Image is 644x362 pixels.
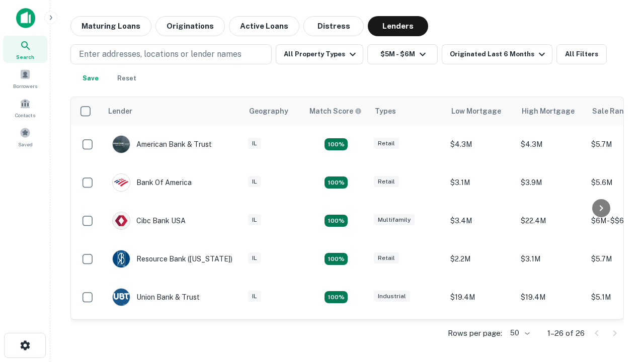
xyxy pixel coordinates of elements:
[325,138,348,150] div: Matching Properties: 7, hasApolloMatch: undefined
[594,249,644,298] iframe: Chat Widget
[79,48,242,60] p: Enter addresses, locations or lender names
[3,123,47,150] a: Saved
[448,327,502,339] p: Rows per page:
[309,106,360,117] h6: Match Score
[3,65,47,92] a: Borrowers
[516,240,586,278] td: $3.1M
[248,291,261,302] div: IL
[367,44,438,64] button: $5M - $6M
[374,138,399,149] div: Retail
[516,202,586,240] td: $22.4M
[547,327,585,339] p: 1–26 of 26
[111,68,143,88] button: Reset
[16,53,34,61] span: Search
[243,97,303,125] th: Geography
[374,291,410,302] div: Industrial
[155,16,225,36] button: Originations
[112,250,232,268] div: Resource Bank ([US_STATE])
[13,82,37,90] span: Borrowers
[374,214,415,226] div: Multifamily
[556,44,607,64] button: All Filters
[445,316,516,354] td: $4M
[445,97,516,125] th: Low Mortgage
[112,288,200,306] div: Union Bank & Trust
[445,163,516,202] td: $3.1M
[325,291,348,303] div: Matching Properties: 4, hasApolloMatch: undefined
[108,105,132,117] div: Lender
[445,202,516,240] td: $3.4M
[112,173,192,192] div: Bank Of America
[276,44,363,64] button: All Property Types
[516,97,586,125] th: High Mortgage
[325,253,348,265] div: Matching Properties: 4, hasApolloMatch: undefined
[102,97,243,125] th: Lender
[309,106,362,117] div: Capitalize uses an advanced AI algorithm to match your search with the best lender. The match sco...
[303,97,369,125] th: Capitalize uses an advanced AI algorithm to match your search with the best lender. The match sco...
[445,240,516,278] td: $2.2M
[3,36,47,63] a: Search
[506,326,531,340] div: 50
[3,94,47,121] a: Contacts
[112,135,212,153] div: American Bank & Trust
[113,212,130,229] img: picture
[15,111,35,119] span: Contacts
[451,105,501,117] div: Low Mortgage
[112,212,186,230] div: Cibc Bank USA
[516,278,586,316] td: $19.4M
[16,8,35,28] img: capitalize-icon.png
[248,176,261,188] div: IL
[325,215,348,227] div: Matching Properties: 4, hasApolloMatch: undefined
[516,163,586,202] td: $3.9M
[450,48,548,60] div: Originated Last 6 Months
[248,252,261,264] div: IL
[522,105,575,117] div: High Mortgage
[74,68,107,88] button: Save your search to get updates of matches that match your search criteria.
[18,140,33,148] span: Saved
[303,16,364,36] button: Distress
[374,252,399,264] div: Retail
[70,44,272,64] button: Enter addresses, locations or lender names
[374,176,399,188] div: Retail
[113,250,130,267] img: picture
[113,136,130,153] img: picture
[368,16,428,36] button: Lenders
[516,125,586,163] td: $4.3M
[113,174,130,191] img: picture
[445,125,516,163] td: $4.3M
[445,278,516,316] td: $19.4M
[516,316,586,354] td: $4M
[369,97,445,125] th: Types
[442,44,552,64] button: Originated Last 6 Months
[248,138,261,149] div: IL
[113,289,130,306] img: picture
[229,16,299,36] button: Active Loans
[325,176,348,189] div: Matching Properties: 4, hasApolloMatch: undefined
[375,105,396,117] div: Types
[70,16,151,36] button: Maturing Loans
[249,105,288,117] div: Geography
[248,214,261,226] div: IL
